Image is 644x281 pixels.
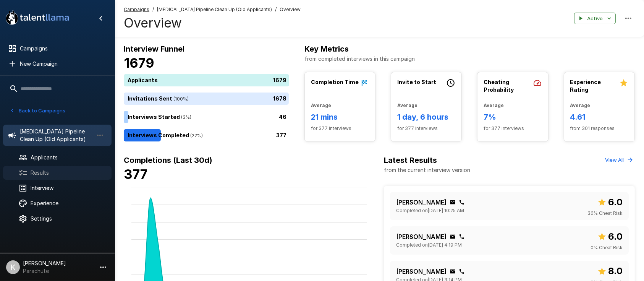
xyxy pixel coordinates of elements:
[396,241,462,249] span: Completed on [DATE] 4:19 PM
[484,79,514,93] b: Cheating Probability
[280,6,301,13] span: Overview
[273,76,286,84] p: 1679
[124,166,147,182] b: 377
[459,199,465,205] div: Click to copy
[396,267,447,276] p: [PERSON_NAME]
[273,95,286,103] p: 1678
[570,79,601,93] b: Experience Rating
[608,265,623,276] b: 8.0
[279,113,286,121] p: 46
[608,231,623,242] b: 6.0
[450,234,456,240] div: Click to copy
[574,13,616,24] button: Active
[124,55,154,71] b: 1679
[397,125,455,132] span: for 377 interviews
[396,207,464,214] span: Completed on [DATE] 10:25 AM
[384,156,437,165] b: Latest Results
[459,268,465,275] div: Click to copy
[570,111,628,123] h6: 4.61
[459,234,465,240] div: Click to copy
[484,111,542,123] h6: 7%
[311,125,369,132] span: for 377 interviews
[276,132,286,140] p: 377
[608,197,623,208] b: 6.0
[124,6,149,12] u: Campaigns
[397,111,455,123] h6: 1 day, 6 hours
[304,44,349,54] b: Key Metrics
[311,102,331,108] b: Average
[587,210,623,217] span: 36 % Cheat Risk
[597,264,623,278] span: Overall score out of 10
[152,6,154,13] span: /
[597,229,623,244] span: Overall score out of 10
[275,6,277,13] span: /
[450,199,456,205] div: Click to copy
[484,102,504,108] b: Average
[311,111,369,123] h6: 21 mins
[304,55,635,63] p: from completed interviews in this campaign
[397,79,436,85] b: Invite to Start
[570,102,591,108] b: Average
[397,102,417,108] b: Average
[124,15,301,31] h4: Overview
[157,6,272,13] span: [MEDICAL_DATA] Pipeline Clean Up (Old Applicants)
[124,44,184,54] b: Interview Funnel
[591,244,623,252] span: 0 % Cheat Risk
[384,166,470,174] p: from the current interview version
[570,125,628,132] span: from 301 responses
[396,198,447,207] p: [PERSON_NAME]
[311,79,359,85] b: Completion Time
[484,125,542,132] span: for 377 interviews
[603,154,635,166] button: View All
[450,268,456,275] div: Click to copy
[396,232,447,241] p: [PERSON_NAME]
[124,156,212,165] b: Completions (Last 30d)
[597,195,623,210] span: Overall score out of 10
